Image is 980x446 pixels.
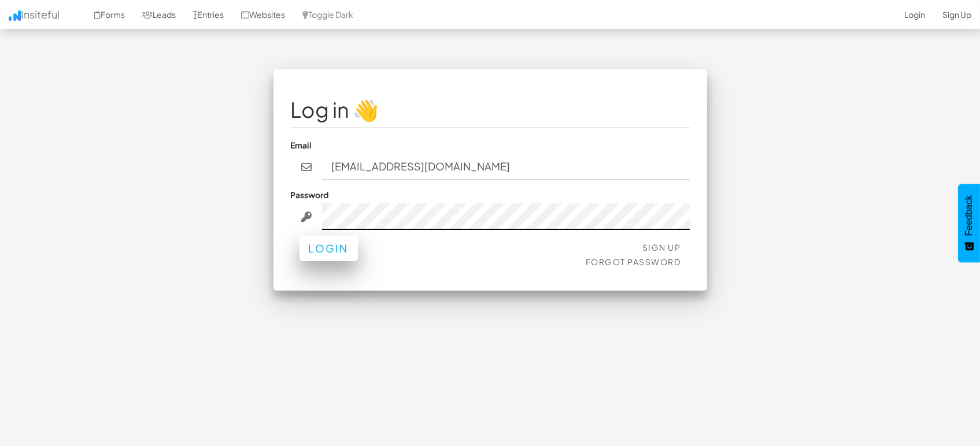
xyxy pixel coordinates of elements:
button: Feedback - Show survey [958,184,980,262]
a: Forgot Password [586,257,681,267]
label: Password [291,189,329,200]
a: Sign Up [642,242,681,252]
button: Login [299,236,358,261]
img: icon.png [9,10,21,21]
h1: Log in 👋 [291,98,690,121]
span: Feedback [964,195,974,236]
label: Email [291,139,312,151]
input: john@doe.com [322,154,690,180]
